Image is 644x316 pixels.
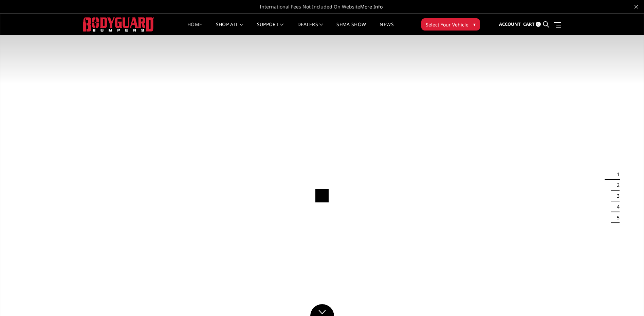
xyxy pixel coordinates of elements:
button: 2 of 5 [613,180,620,191]
a: Account [499,15,521,34]
button: Select Your Vehicle [421,18,480,31]
img: BODYGUARD BUMPERS [83,17,154,31]
a: News [380,22,393,35]
span: Select Your Vehicle [426,21,468,28]
span: Cart [523,21,535,27]
span: Account [499,21,521,27]
button: 4 of 5 [613,201,620,212]
a: Support [257,22,284,35]
a: Home [187,22,202,35]
button: 3 of 5 [613,191,620,201]
span: 0 [536,22,541,27]
button: 1 of 5 [613,169,620,180]
a: More Info [360,3,383,10]
a: Dealers [297,22,323,35]
a: Click to Down [310,304,334,316]
a: Cart 0 [523,15,541,34]
button: 5 of 5 [613,212,620,223]
span: ▾ [473,21,476,28]
a: SEMA Show [336,22,366,35]
a: shop all [216,22,243,35]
